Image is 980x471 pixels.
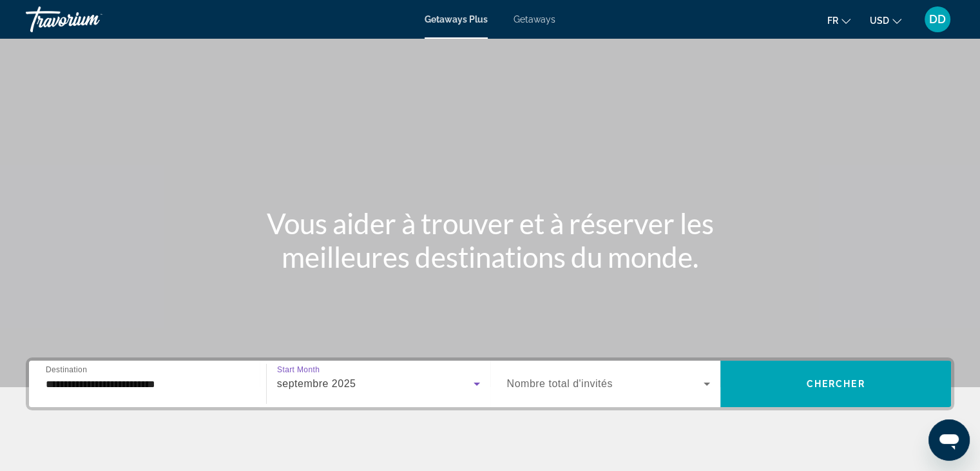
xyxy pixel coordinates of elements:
h1: Vous aider à trouver et à réserver les meilleures destinations du monde. [249,206,732,274]
span: fr [827,15,838,26]
a: Travorium [26,3,155,36]
button: User Menu [921,6,954,33]
a: Getaways [514,14,555,25]
iframe: Bouton de lancement de la fenêtre de messagerie [928,419,970,461]
span: Destination [46,365,87,374]
button: Change language [827,11,850,30]
span: DD [929,13,946,26]
span: septembre 2025 [277,378,356,389]
span: Start Month [277,366,320,374]
button: Chercher [720,361,951,407]
button: Change currency [870,11,901,30]
a: Getaways Plus [425,14,488,25]
span: Nombre total d'invités [507,378,613,389]
span: Chercher [807,379,865,389]
div: Search widget [29,361,951,407]
span: USD [870,15,889,26]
